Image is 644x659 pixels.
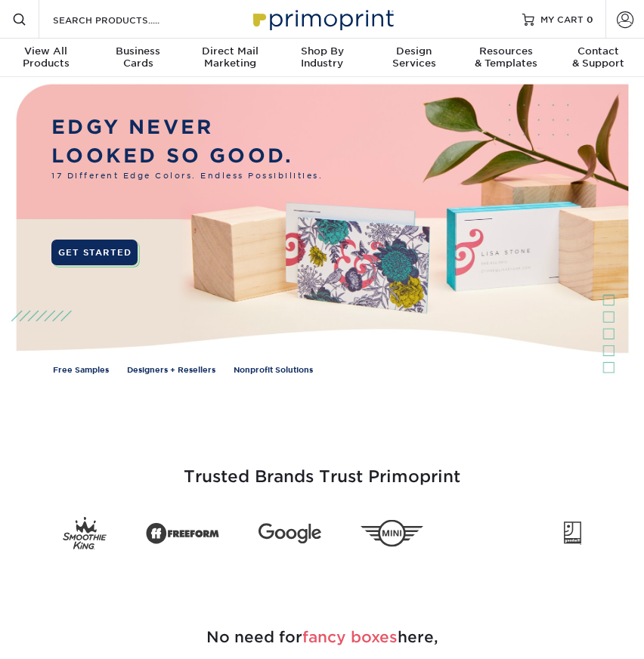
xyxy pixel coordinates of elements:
[460,45,553,57] span: Resources
[552,45,644,70] div: & Support
[51,113,323,141] p: EDGY NEVER
[51,141,323,170] p: LOOKED SO GOOD.
[552,45,644,57] span: Contact
[540,13,584,26] span: MY CART
[276,45,368,70] div: Industry
[587,14,593,24] span: 0
[51,240,138,265] a: GET STARTED
[276,39,368,79] a: Shop ByIndustry
[92,39,184,79] a: BusinessCards
[92,45,184,57] span: Business
[368,45,460,70] div: Services
[361,519,423,547] img: Mini
[552,39,644,79] a: Contact& Support
[92,45,184,70] div: Cards
[368,45,460,57] span: Design
[246,2,398,35] img: Primoprint
[11,431,633,505] h3: Trusted Brands Trust Primoprint
[234,364,313,376] a: Nonprofit Solutions
[460,39,553,79] a: Resources& Templates
[462,534,463,534] img: Amazon
[63,517,107,550] img: Smoothie King
[184,45,276,70] div: Marketing
[276,45,368,57] span: Shop By
[53,364,109,376] a: Free Samples
[564,521,581,546] img: Goodwill
[460,45,553,70] div: & Templates
[368,39,460,79] a: DesignServices
[146,517,220,549] img: Freeform
[259,523,321,544] img: Google
[184,39,276,79] a: Direct MailMarketing
[51,170,323,181] span: 17 Different Edge Colors. Endless Possibilities.
[302,628,398,646] span: fancy boxes
[184,45,276,57] span: Direct Mail
[51,11,199,29] input: SEARCH PRODUCTS.....
[127,364,215,376] a: Designers + Resellers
